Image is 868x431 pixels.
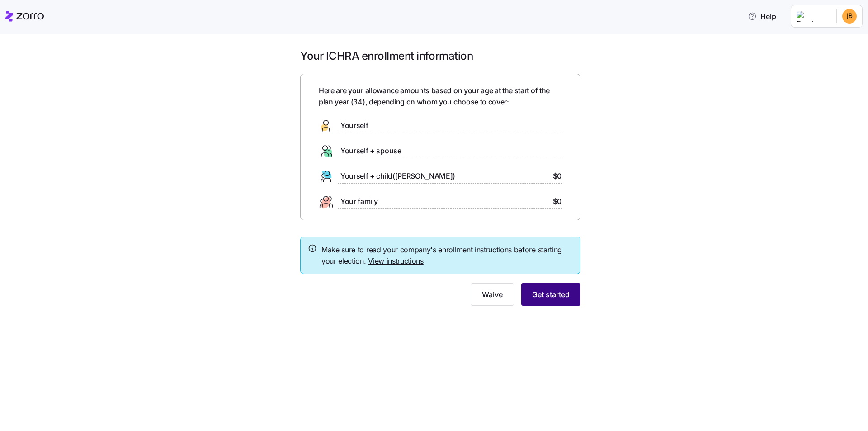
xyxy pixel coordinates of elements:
[340,171,455,182] span: Yourself + child([PERSON_NAME])
[748,11,776,22] span: Help
[482,289,503,300] span: Waive
[532,289,570,300] span: Get started
[300,49,580,63] h1: Your ICHRA enrollment information
[741,7,783,25] button: Help
[368,256,424,265] a: View instructions
[553,171,562,182] span: $0
[842,9,857,24] img: a12ed22a75749c389a3e5956cf645b2a
[471,283,514,306] button: Waive
[340,120,368,131] span: Yourself
[521,283,580,306] button: Get started
[797,11,829,22] img: Employer logo
[321,244,573,267] span: Make sure to read your company's enrollment instructions before starting your election.
[319,85,562,108] span: Here are your allowance amounts based on your age at the start of the plan year ( 34 ), depending...
[553,196,562,207] span: $0
[340,145,401,156] span: Yourself + spouse
[340,196,377,207] span: Your family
